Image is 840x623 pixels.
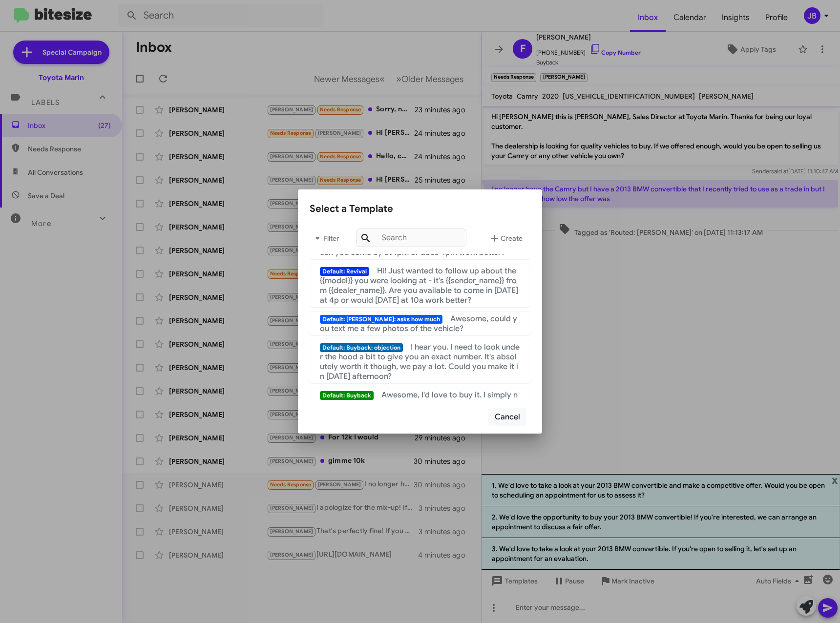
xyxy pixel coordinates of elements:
input: Search [356,228,466,247]
span: Create [489,229,523,247]
span: Awesome, I'd love to buy it. I simply need 10 minutes with your vehicle to maximize your offer. A... [320,390,520,429]
button: Create [481,227,530,250]
span: Default: Buyback [320,391,374,400]
span: Hi! Just wanted to follow up about the {{model}} you were looking at - it's {{sender_name}} from ... [320,266,518,305]
span: Awesome, could you text me a few photos of the vehicle? [320,314,517,333]
button: Cancel [488,408,526,426]
span: Default: [PERSON_NAME]: asks how much [320,315,442,324]
button: Filter [310,227,341,250]
span: Filter [310,229,341,247]
span: Default: Revival [320,267,369,276]
span: I hear you. I need to look under the hood a bit to give you an exact number. It's absolutely wort... [320,342,520,381]
span: Default: Buyback: objection [320,343,403,352]
div: Select a Template [310,201,530,217]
